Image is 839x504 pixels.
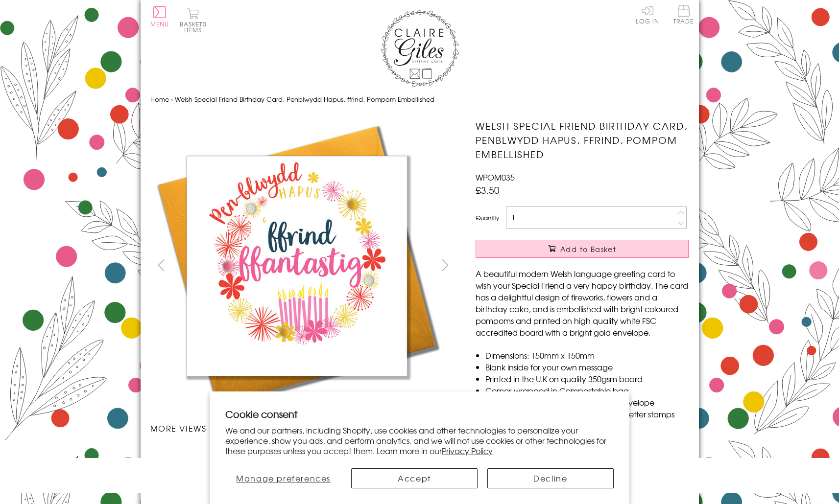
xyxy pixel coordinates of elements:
[236,472,331,484] span: Manage preferences
[434,254,456,276] button: next
[150,254,172,276] button: prev
[485,349,689,361] li: Dimensions: 150mm x 150mm
[476,171,515,183] span: WPOM035
[225,468,341,488] button: Manage preferences
[485,385,689,396] li: Comes wrapped in Compostable bag
[180,8,207,33] button: Basket0 items
[487,468,614,488] button: Decline
[476,183,500,197] span: £3.50
[150,20,169,28] span: Menu
[673,5,694,24] span: Trade
[171,94,173,104] span: ›
[636,5,659,24] a: Log In
[150,119,444,412] img: Welsh Special Friend Birthday Card, Penblwydd Hapus, ffrind, Pompom Embellished
[476,268,689,338] p: A beautiful modern Welsh language greeting card to wish your Special Friend a very happy birthday...
[381,10,459,87] img: Claire Giles Greetings Cards
[150,94,169,104] a: Home
[150,444,227,465] li: Carousel Page 1 (Current Slide)
[442,445,493,457] a: Privacy Policy
[673,5,694,26] a: Trade
[150,6,169,27] button: Menu
[476,240,689,258] button: Add to Basket
[175,94,434,104] span: Welsh Special Friend Birthday Card, Penblwydd Hapus, ffrind, Pompom Embellished
[225,425,614,456] p: We and our partners, including Shopify, use cookies and other technologies to personalize your ex...
[560,244,616,254] span: Add to Basket
[485,361,689,373] li: Blank inside for your own message
[476,119,689,161] h1: Welsh Special Friend Birthday Card, Penblwydd Hapus, ffrind, Pompom Embellished
[150,90,689,110] nav: breadcrumbs
[150,422,456,434] h3: More views
[184,20,207,34] span: 0 items
[351,468,478,488] button: Accept
[476,213,499,222] label: Quantity
[485,373,689,385] li: Printed in the U.K on quality 350gsm board
[150,444,456,487] ul: Carousel Pagination
[225,407,614,421] h2: Cookie consent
